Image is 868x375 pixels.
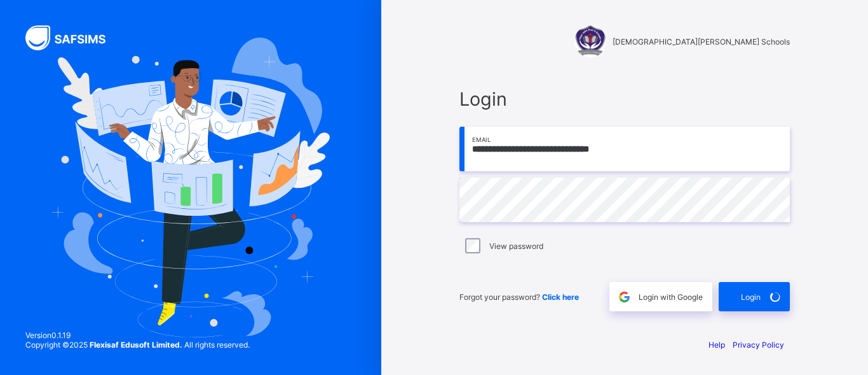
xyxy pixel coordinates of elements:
img: google.396cfc9801f0270233282035f929180a.svg [617,290,632,304]
span: Copyright © 2025 All rights reserved. [25,340,250,350]
label: View password [489,241,543,251]
a: Click here [542,292,579,302]
img: Hero Image [51,38,330,337]
a: Help [709,340,725,350]
img: SAFSIMS Logo [25,25,121,50]
span: Version 0.1.19 [25,330,250,340]
strong: Flexisaf Edusoft Limited. [90,340,182,350]
span: Forgot your password? [459,292,579,302]
span: Login with Google [639,292,703,302]
span: Login [741,292,761,302]
a: Privacy Policy [733,340,784,350]
span: Login [459,88,790,110]
span: [DEMOGRAPHIC_DATA][PERSON_NAME] Schools [613,37,790,46]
